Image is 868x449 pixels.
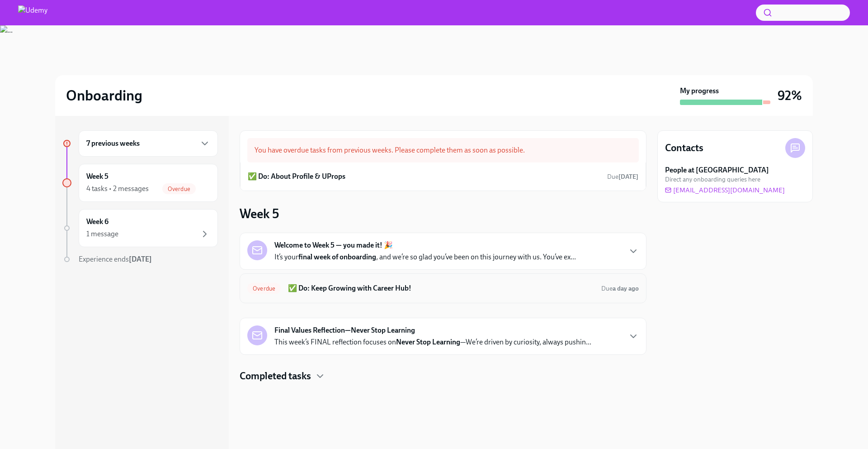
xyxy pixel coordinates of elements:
span: Due [607,173,638,181]
span: Due [601,285,639,292]
span: Experience ends [79,255,152,263]
span: Direct any onboarding queries here [665,175,760,184]
h6: ✅ Do: About Profile & UProps [248,172,345,182]
strong: Final Values Reflection—Never Stop Learning [274,325,415,335]
p: It’s your , and we’re so glad you’ve been on this journey with us. You’ve ex... [274,252,576,262]
strong: People at [GEOGRAPHIC_DATA] [665,165,769,175]
h6: Week 5 [86,172,108,182]
strong: [DATE] [618,173,638,181]
a: Week 61 message [62,209,218,247]
h3: 92% [778,87,802,104]
span: Overdue [162,186,196,192]
span: Overdue [247,285,281,292]
a: ✅ Do: About Profile & UPropsDue[DATE] [248,170,638,183]
h2: Onboarding [66,86,142,105]
a: Week 54 tasks • 2 messagesOverdue [62,164,218,202]
strong: My progress [680,86,719,96]
img: Udemy [18,5,47,20]
strong: final week of onboarding [298,253,376,261]
h6: 7 previous weeks [86,139,140,148]
span: August 30th, 2025 19:00 [601,284,639,293]
h6: ✅ Do: Keep Growing with Career Hub! [288,283,594,293]
div: 7 previous weeks [79,130,218,157]
h4: Completed tasks [240,369,311,383]
strong: Never Stop Learning [396,338,460,346]
a: Overdue✅ Do: Keep Growing with Career Hub!Duea day ago [247,281,639,296]
strong: a day ago [613,285,639,292]
strong: [DATE] [129,255,152,263]
p: This week’s FINAL reflection focuses on —We’re driven by curiosity, always pushin... [274,337,591,347]
div: 4 tasks • 2 messages [86,184,149,194]
h4: Contacts [665,141,703,155]
h3: Week 5 [240,205,279,222]
div: You have overdue tasks from previous weeks. Please complete them as soon as possible. [247,138,639,162]
div: 1 message [86,229,118,239]
h6: Week 6 [86,217,108,227]
span: August 23rd, 2025 19:00 [607,172,638,181]
strong: Welcome to Week 5 — you made it! 🎉 [274,240,393,250]
a: [EMAIL_ADDRESS][DOMAIN_NAME] [665,186,785,195]
div: Completed tasks [240,369,646,383]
